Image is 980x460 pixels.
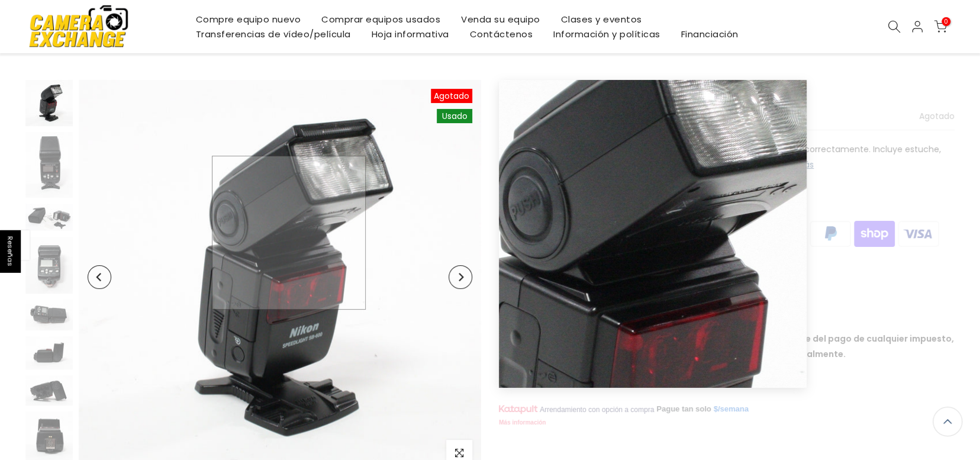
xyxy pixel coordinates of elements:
font: Hoja informativa [371,28,449,40]
font: Pague tan solo [656,404,711,413]
font: $/semana [714,404,749,413]
a: Venda su equipo [450,12,550,27]
font: Compre equipo nuevo [195,13,301,25]
a: $/semana [714,404,749,414]
img: Pago de Apple [631,220,676,249]
font: $140.25 [499,105,553,127]
font: Disponibilidad : [499,306,559,318]
a: Financiación [670,27,749,41]
a: Comprar equipos usados [311,12,450,27]
font: Contáctenos [469,28,533,40]
a: Más información [499,419,546,426]
a: Volver arriba [933,407,962,436]
img: Flashes y accesorios Nikon SB-600 - Flashes con zapata Nikon 2450563 [25,132,73,197]
button: Anterior [88,265,111,289]
img: visa [897,220,941,249]
font: Reseñas [6,236,15,266]
a: Compre equipo nuevo [185,12,311,27]
a: Contáctenos [459,27,543,41]
a: Compartir en Facebook [699,374,710,388]
img: pagos de Amazon [543,220,588,249]
font: Venda su equipo [461,13,540,25]
img: Flashes y accesorios Nikon SB-600 - Flashes con zapata Nikon 2450563 [25,375,73,406]
font: Clases y eventos [560,13,641,25]
font: Agotado [559,306,595,318]
font: Nikon SB-600 [499,79,608,98]
font: Arrendamiento con opción a compra [540,406,654,414]
font: Comprar equipos usados [321,13,440,25]
font: 2450563 [530,288,566,300]
button: Leer más [776,159,814,170]
img: Flashes y accesorios Nikon SB-600 - Flashes con zapata Nikon 2450563 [25,336,73,369]
img: Flashes y accesorios Nikon SB-600 - Flashes con zapata Nikon 2450563 [25,300,73,330]
a: 0 [934,20,947,33]
img: PayPal [808,220,853,249]
font: 0 [944,17,948,26]
a: Información y políticas [543,27,670,41]
font: IMPORTANTE: Es una condición de venta, que el cliente será responsable del pago de cualquier impu... [499,333,954,359]
img: sincronía [499,220,543,249]
a: Compartir por correo electrónico [744,374,755,388]
font: Agotado [919,110,955,122]
img: Flashes y accesorios Nikon SB-600 - Flashes con zapata Nikon 2450563 [25,204,73,231]
img: Flashes y accesorios Nikon SB-600 - Flashes con zapata Nikon 2450563 [25,80,73,126]
font: Código: [499,288,530,300]
img: descubrir [676,220,720,249]
font: Transferencias de vídeo/película [195,28,350,40]
button: Próximo [449,265,472,289]
font: Leer más [776,159,814,171]
img: Flashes y accesorios Nikon SB-600 - Flashes con zapata Nikon 2450563 [25,237,73,294]
a: Haz una pregunta [499,262,577,274]
a: Compartir en Twitter [721,374,732,388]
img: pago de Shopify [852,220,897,249]
img: tarjeta American Express [587,220,631,249]
a: Hoja informativa [361,27,459,41]
img: maestro [764,220,808,249]
a: Transferencias de vídeo/película [185,27,361,41]
img: Google Pay [720,220,764,249]
a: Clases y eventos [550,12,652,27]
font: Este es un flash Nikon SB-600. Está en excelentes condiciones y funciona correctamente. Incluye e... [499,143,941,170]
